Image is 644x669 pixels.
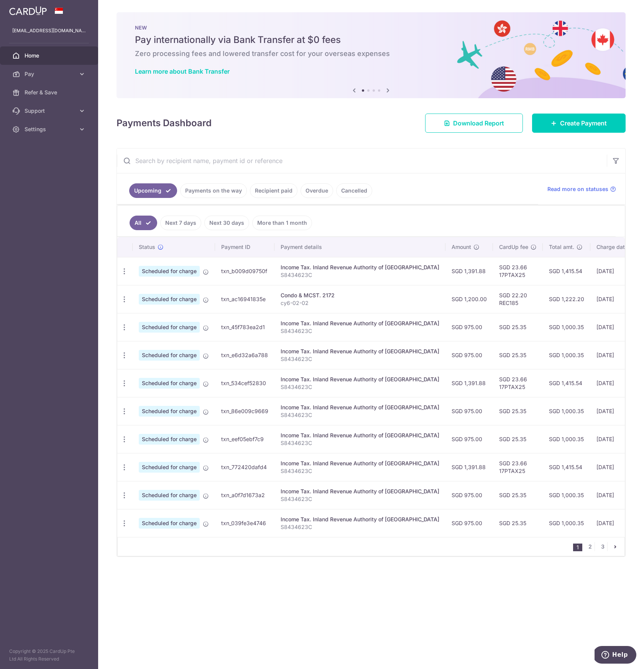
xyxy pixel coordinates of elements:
div: Income Tax. Inland Revenue Authority of [GEOGRAPHIC_DATA] [281,488,439,495]
span: Support [25,107,75,115]
td: SGD 1,000.35 [543,481,590,509]
td: SGD 1,000.35 [543,397,590,425]
td: txn_039fe3e4746 [215,509,274,537]
td: SGD 1,222.20 [543,285,590,313]
span: Charge date [596,243,628,251]
td: SGD 975.00 [445,509,493,537]
td: txn_ac16941835e [215,285,274,313]
td: SGD 25.35 [493,397,543,425]
p: S8434623C [281,495,439,503]
td: SGD 1,200.00 [445,285,493,313]
img: Bank transfer banner [117,12,626,98]
a: More than 1 month [252,216,312,230]
span: Scheduled for charge [139,350,200,361]
td: SGD 1,000.35 [543,313,590,341]
div: Income Tax. Inland Revenue Authority of [GEOGRAPHIC_DATA] [281,404,439,411]
span: Scheduled for charge [139,406,200,417]
td: txn_772420dafd4 [215,453,274,481]
span: Home [25,52,75,59]
td: txn_86e009c9669 [215,397,274,425]
td: txn_eef05ebf7c9 [215,425,274,453]
span: Scheduled for charge [139,518,200,529]
td: SGD 23.66 17PTAX25 [493,369,543,397]
img: CardUp [9,6,47,15]
a: Next 7 days [160,216,201,230]
td: SGD 22.20 REC185 [493,285,543,313]
li: 1 [573,544,582,551]
td: SGD 25.35 [493,341,543,369]
a: Overdue [301,183,333,198]
td: [DATE] [590,453,642,481]
td: SGD 975.00 [445,397,493,425]
span: Create Payment [560,119,607,128]
div: Income Tax. Inland Revenue Authority of [GEOGRAPHIC_DATA] [281,516,439,523]
td: [DATE] [590,481,642,509]
input: Search by recipient name, payment id or reference [117,148,607,173]
p: [EMAIL_ADDRESS][DOMAIN_NAME] [12,27,86,35]
td: SGD 975.00 [445,481,493,509]
th: Payment ID [215,237,274,257]
iframe: Opens a widget where you can find more information [595,646,636,665]
p: S8434623C [281,327,439,335]
td: txn_b009d09750f [215,257,274,285]
div: Income Tax. Inland Revenue Authority of [GEOGRAPHIC_DATA] [281,320,439,327]
span: Status [139,243,155,251]
td: SGD 1,415.54 [543,257,590,285]
div: Income Tax. Inland Revenue Authority of [GEOGRAPHIC_DATA] [281,376,439,383]
td: SGD 1,391.88 [445,453,493,481]
td: [DATE] [590,285,642,313]
div: Condo & MCST. 2172 [281,292,439,299]
a: Read more on statuses [547,185,616,193]
td: SGD 23.66 17PTAX25 [493,257,543,285]
span: Settings [25,125,75,133]
td: SGD 1,415.54 [543,369,590,397]
div: Income Tax. Inland Revenue Authority of [GEOGRAPHIC_DATA] [281,432,439,439]
td: SGD 25.35 [493,481,543,509]
span: Scheduled for charge [139,266,200,277]
td: SGD 1,000.35 [543,341,590,369]
span: Refer & Save [25,89,75,96]
a: Upcoming [129,183,177,198]
a: Recipient paid [250,183,297,198]
a: All [130,216,157,230]
span: Download Report [453,119,504,128]
span: Scheduled for charge [139,490,200,501]
td: SGD 1,391.88 [445,369,493,397]
a: Cancelled [336,183,372,198]
td: [DATE] [590,341,642,369]
a: Next 30 days [204,216,249,230]
span: Scheduled for charge [139,322,200,333]
div: Income Tax. Inland Revenue Authority of [GEOGRAPHIC_DATA] [281,460,439,467]
p: S8434623C [281,523,439,531]
td: [DATE] [590,509,642,537]
span: Scheduled for charge [139,378,200,389]
td: txn_534cef52830 [215,369,274,397]
h6: Zero processing fees and lowered transfer cost for your overseas expenses [135,49,607,58]
a: 3 [598,542,607,551]
td: SGD 975.00 [445,341,493,369]
span: Pay [25,70,75,78]
span: Scheduled for charge [139,434,200,445]
div: Income Tax. Inland Revenue Authority of [GEOGRAPHIC_DATA] [281,264,439,271]
td: SGD 25.35 [493,313,543,341]
td: SGD 1,000.35 [543,425,590,453]
h4: Payments Dashboard [117,116,212,130]
td: SGD 1,415.54 [543,453,590,481]
a: Payments on the way [180,183,247,198]
h5: Pay internationally via Bank Transfer at $0 fees [135,34,607,46]
span: CardUp fee [499,243,528,251]
td: txn_a0f7d1673a2 [215,481,274,509]
td: [DATE] [590,425,642,453]
p: S8434623C [281,411,439,419]
p: S8434623C [281,467,439,475]
a: 2 [585,542,595,551]
th: Payment details [274,237,445,257]
a: Learn more about Bank Transfer [135,68,230,75]
p: S8434623C [281,355,439,363]
td: SGD 975.00 [445,425,493,453]
span: Total amt. [549,243,574,251]
span: Read more on statuses [547,185,608,193]
td: SGD 25.35 [493,509,543,537]
span: Scheduled for charge [139,294,200,305]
